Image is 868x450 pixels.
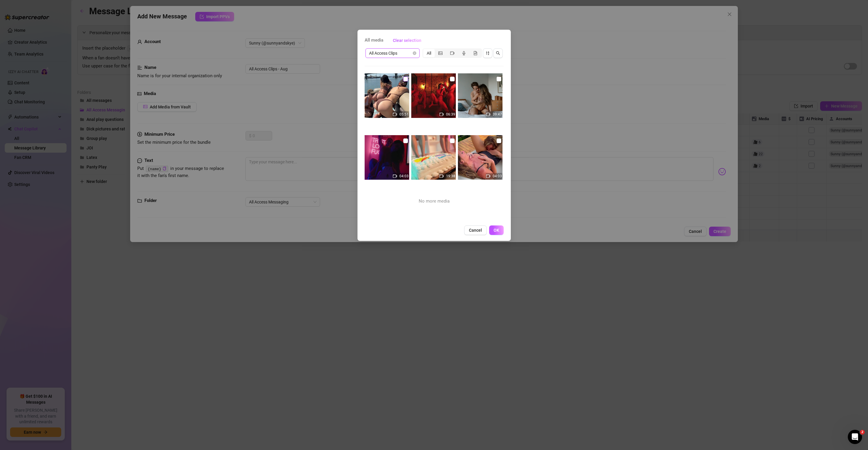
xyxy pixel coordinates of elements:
div: All [423,49,435,57]
div: segmented control [423,48,482,58]
button: sort-descending [483,48,492,58]
span: video-camera [439,112,444,116]
iframe: Intercom live chat [848,430,862,444]
button: Cancel [464,225,487,235]
img: media [458,135,502,180]
span: video-camera [486,174,490,178]
span: 06:39 [446,112,455,116]
span: video-camera [486,112,490,116]
span: OK [494,228,499,233]
span: sort-descending [486,51,490,55]
span: Clear selection [393,38,421,43]
span: picture [438,51,442,55]
span: Cancel [469,228,482,233]
span: 05:51 [399,112,409,116]
span: file-gif [473,51,478,55]
img: media [365,135,409,180]
button: OK [489,225,504,235]
span: video-camera [439,174,444,178]
span: video-camera [393,112,397,116]
img: media [411,73,456,118]
span: 04:03 [399,174,409,178]
button: Clear selection [388,36,426,45]
img: media [365,73,409,118]
span: All media [365,37,383,44]
span: 39:47 [493,112,502,116]
span: video-camera [393,174,397,178]
span: 2 [860,430,865,435]
span: search [496,51,500,55]
span: video-camera [450,51,454,55]
span: All Access Clips [369,49,416,58]
span: close-circle [413,51,416,55]
span: 19:38 [446,174,455,178]
img: media [458,73,502,118]
span: No more media [419,198,450,205]
img: media [411,135,456,180]
span: audio [462,51,466,55]
span: 04:03 [493,174,502,178]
